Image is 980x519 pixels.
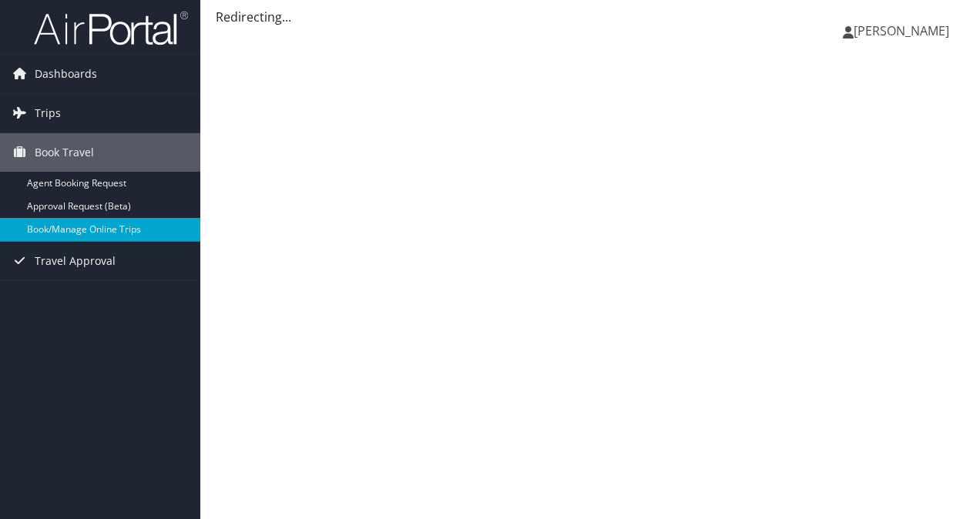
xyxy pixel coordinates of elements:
[35,55,97,93] span: Dashboards
[843,8,965,54] a: [PERSON_NAME]
[35,133,94,172] span: Book Travel
[34,10,188,46] img: airportal-logo.png
[216,8,965,26] div: Redirecting...
[854,22,949,39] span: [PERSON_NAME]
[35,94,61,132] span: Trips
[35,242,116,280] span: Travel Approval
